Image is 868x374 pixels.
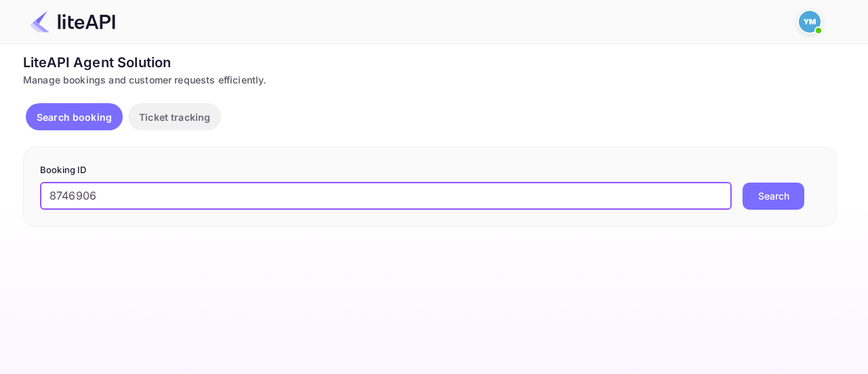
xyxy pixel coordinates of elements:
[23,52,837,73] div: LiteAPI Agent Solution
[37,110,112,124] p: Search booking
[743,183,804,210] button: Search
[30,11,115,33] img: LiteAPI Logo
[799,11,821,33] img: youssef Ait moulid
[23,73,837,87] div: Manage bookings and customer requests efficiently.
[40,183,732,210] input: Enter Booking ID (e.g., 63782194)
[139,110,210,124] p: Ticket tracking
[40,164,820,177] p: Booking ID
